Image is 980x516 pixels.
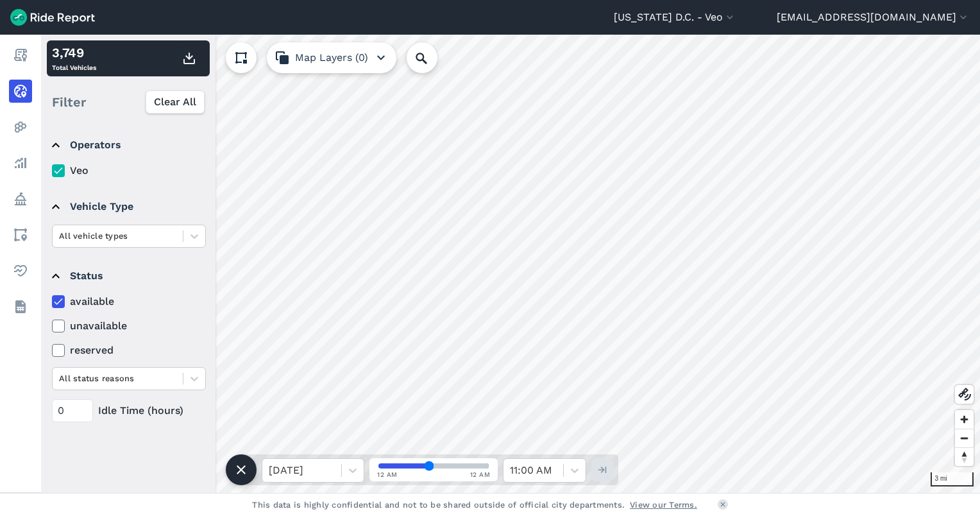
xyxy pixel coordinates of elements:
span: Clear All [154,94,196,110]
label: available [52,294,206,309]
div: Total Vehicles [52,43,96,74]
label: reserved [52,343,206,358]
span: 12 AM [470,470,491,479]
div: Idle Time (hours) [52,399,206,422]
button: [EMAIL_ADDRESS][DOMAIN_NAME] [777,10,970,25]
a: Health [9,259,32,282]
a: Realtime [9,80,32,103]
img: Ride Report [10,9,95,26]
button: Reset bearing to north [955,447,974,466]
canvas: Map [41,35,980,493]
summary: Status [52,258,204,294]
label: unavailable [52,318,206,334]
button: Zoom out [955,429,974,447]
div: Filter [47,82,210,122]
summary: Vehicle Type [52,189,204,225]
a: Report [9,44,32,67]
button: Map Layers (0) [267,42,396,73]
a: Areas [9,223,32,246]
button: Clear All [146,90,205,114]
a: Heatmaps [9,116,32,139]
button: [US_STATE] D.C. - Veo [614,10,736,25]
button: Zoom in [955,410,974,429]
input: Search Location or Vehicles [407,42,458,73]
summary: Operators [52,127,204,163]
label: Veo [52,163,206,178]
a: Datasets [9,295,32,318]
div: 3 mi [931,472,974,486]
span: 12 AM [377,470,398,479]
a: Analyze [9,151,32,175]
a: Policy [9,187,32,211]
div: 3,749 [52,43,96,62]
a: View our Terms. [630,499,697,511]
